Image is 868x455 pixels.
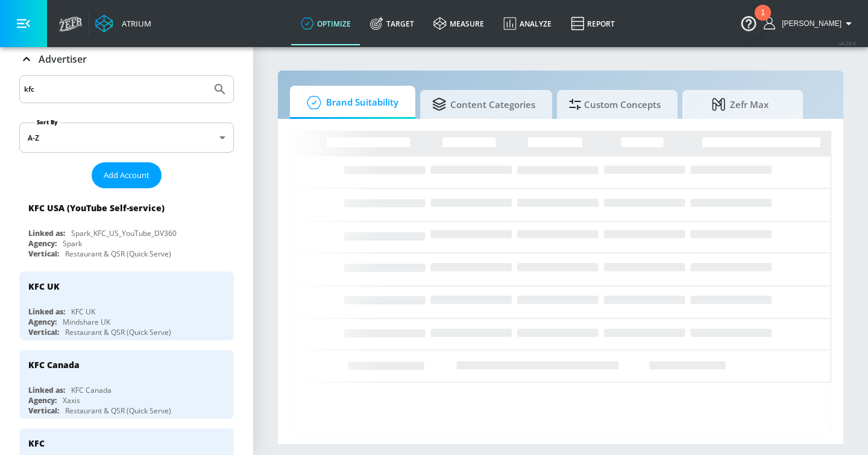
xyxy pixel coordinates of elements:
[39,52,87,66] p: Advertiser
[28,327,59,337] div: Vertical:
[34,118,60,126] label: Sort By
[63,317,110,327] div: Mindshare UK
[71,228,177,238] div: Spark_KFC_US_YouTube_DV360
[28,238,57,249] div: Agency:
[104,168,149,182] span: Add Account
[28,317,57,327] div: Agency:
[424,2,494,45] a: measure
[291,2,360,45] a: optimize
[95,14,151,33] a: Atrium
[28,437,45,449] div: KFC
[28,228,65,238] div: Linked as:
[65,406,171,416] div: Restaurant & QSR (Quick Serve)
[28,281,60,292] div: KFC UK
[360,2,424,45] a: Target
[28,395,57,406] div: Agency:
[19,350,234,419] div: KFC CanadaLinked as:KFC CanadaAgency:XaxisVertical:Restaurant & QSR (Quick Serve)
[694,90,786,119] span: Zefr Max
[28,385,65,395] div: Linked as:
[24,81,207,97] input: Search by name
[92,162,162,188] button: Add Account
[19,193,234,262] div: KFC USA (YouTube Self-service)Linked as:Spark_KFC_US_YouTube_DV360Agency:SparkVertical:Restaurant...
[71,385,112,395] div: KFC Canada
[28,359,80,371] div: KFC Canada
[732,6,766,40] button: Open Resource Center, 1 new notification
[28,307,65,317] div: Linked as:
[432,90,535,119] span: Content Categories
[569,90,661,119] span: Custom Concepts
[19,42,234,76] div: Advertiser
[302,88,398,117] span: Brand Suitability
[63,238,82,249] div: Spark
[28,202,165,214] div: KFC USA (YouTube Self-service)
[777,19,841,28] span: login as: casey.cohen@zefr.com
[494,2,561,45] a: Analyze
[19,122,234,153] div: A-Z
[63,395,80,406] div: Xaxis
[561,2,624,45] a: Report
[839,40,856,46] span: v 4.28.0
[19,272,234,340] div: KFC UKLinked as:KFC UKAgency:Mindshare UKVertical:Restaurant & QSR (Quick Serve)
[71,307,95,317] div: KFC UK
[764,16,856,31] button: [PERSON_NAME]
[117,18,151,29] div: Atrium
[761,13,765,28] div: 1
[207,76,233,103] button: Submit Search
[28,249,59,259] div: Vertical:
[28,406,59,416] div: Vertical:
[65,327,171,337] div: Restaurant & QSR (Quick Serve)
[65,249,171,259] div: Restaurant & QSR (Quick Serve)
